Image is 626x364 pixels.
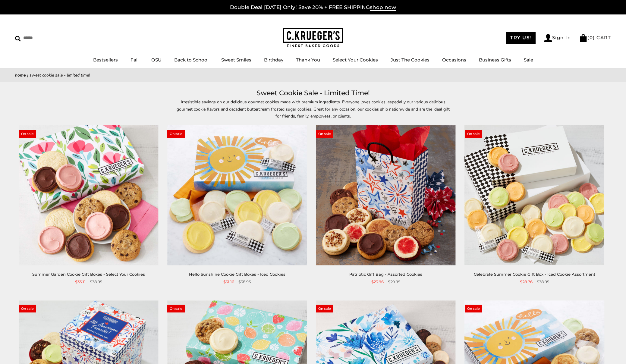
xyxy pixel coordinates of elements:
img: Hello Sunshine Cookie Gift Boxes - Iced Cookies [167,126,307,265]
a: Thank You [296,57,320,63]
span: On sale [316,305,333,312]
a: TRY US! [506,32,536,44]
a: Double Deal [DATE] Only! Save 20% + FREE SHIPPINGshop now [230,4,396,11]
a: (0) CART [579,35,611,40]
a: Sweet Smiles [221,57,251,63]
span: $38.95 [537,279,549,285]
span: shop now [370,4,396,11]
span: On sale [167,130,185,138]
a: Hello Sunshine Cookie Gift Boxes - Iced Cookies [189,272,285,277]
a: Just The Cookies [391,57,429,63]
a: Celebrate Summer Cookie Gift Box - Iced Cookie Assortment [474,272,595,277]
span: On sale [19,305,36,312]
span: On sale [465,130,482,138]
span: $38.95 [90,279,102,285]
a: Occasions [442,57,466,63]
span: $38.95 [238,279,251,285]
img: Summer Garden Cookie Gift Boxes - Select Your Cookies [19,126,158,265]
span: | [27,72,28,78]
span: $28.76 [520,279,533,285]
a: Sign In [544,34,571,42]
nav: breadcrumbs [15,72,611,79]
img: C.KRUEGER'S [283,28,343,48]
img: Account [544,34,552,42]
a: Fall [131,57,139,63]
a: Sale [524,57,533,63]
img: Celebrate Summer Cookie Gift Box - Iced Cookie Assortment [465,126,604,265]
a: Patriotic Gift Bag - Assorted Cookies [349,272,422,277]
a: Birthday [264,57,283,63]
span: Sweet Cookie Sale - Limited Time! [30,72,90,78]
a: Bestsellers [93,57,118,63]
span: On sale [316,130,333,138]
span: 0 [590,35,593,40]
img: Patriotic Gift Bag - Assorted Cookies [316,126,455,265]
a: OSU [151,57,162,63]
span: On sale [167,305,185,312]
a: Business Gifts [479,57,511,63]
a: Summer Garden Cookie Gift Boxes - Select Your Cookies [32,272,145,277]
span: $31.16 [223,279,234,285]
img: Bag [579,34,587,42]
span: $33.11 [75,279,86,285]
a: Home [15,72,26,78]
span: $29.95 [388,279,400,285]
span: $23.96 [371,279,384,285]
input: Search [15,33,87,42]
a: Select Your Cookies [333,57,378,63]
h1: Sweet Cookie Sale - Limited Time! [24,88,602,99]
a: Back to School [174,57,209,63]
p: Irresistible savings on our delicious gourmet cookies made with premium ingredients. Everyone lov... [175,99,452,119]
span: On sale [19,130,36,138]
span: On sale [465,305,482,312]
img: Search [15,36,21,42]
